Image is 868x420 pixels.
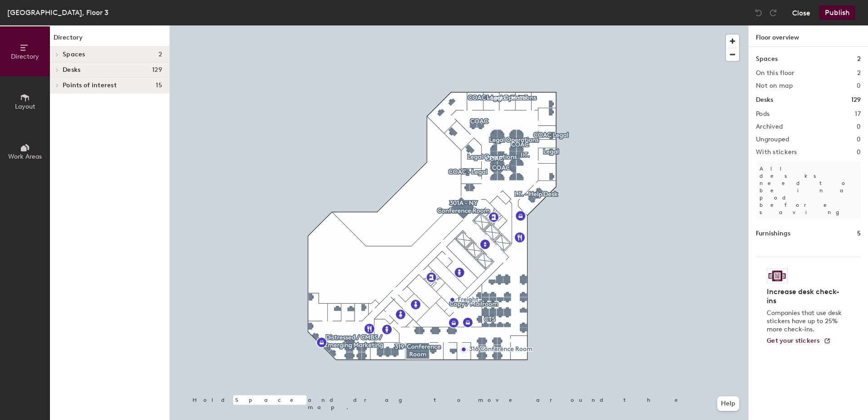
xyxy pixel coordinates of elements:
[156,82,162,89] span: 15
[756,136,789,143] h2: Ungrouped
[857,136,861,143] h2: 0
[857,54,861,64] h1: 2
[152,66,162,74] span: 129
[855,110,861,118] h2: 17
[857,149,861,156] h2: 0
[767,337,831,345] a: Get your stickers
[63,82,117,89] span: Points of interest
[819,5,855,20] button: Publish
[756,229,790,239] h1: Furnishings
[756,70,794,77] h2: On this floor
[11,53,39,60] span: Directory
[767,309,844,334] p: Companies that use desk stickers have up to 25% more check-ins.
[851,95,861,105] h1: 129
[857,123,861,130] h2: 0
[63,51,85,58] span: Spaces
[769,8,778,17] img: Redo
[158,51,162,58] span: 2
[767,287,844,305] h4: Increase desk check-ins
[756,149,797,156] h2: With stickers
[857,82,861,90] h2: 0
[7,7,108,18] div: [GEOGRAPHIC_DATA], Floor 3
[754,8,763,17] img: Undo
[767,337,820,345] span: Get your stickers
[8,153,42,160] span: Work Areas
[717,396,739,411] button: Help
[857,70,861,77] h2: 2
[63,66,80,74] span: Desks
[756,54,778,64] h1: Spaces
[756,95,773,105] h1: Desks
[767,268,788,284] img: Sticker logo
[756,161,861,220] p: All desks need to be in a pod before saving
[15,103,35,110] span: Layout
[857,229,861,239] h1: 5
[756,123,783,130] h2: Archived
[756,110,769,118] h2: Pods
[756,82,793,90] h2: Not on map
[50,33,169,47] h1: Directory
[749,25,868,47] h1: Floor overview
[792,5,810,20] button: Close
